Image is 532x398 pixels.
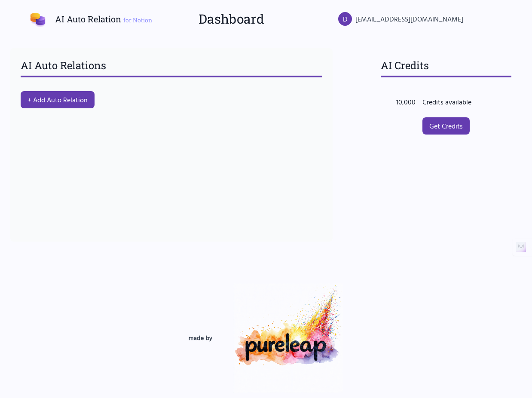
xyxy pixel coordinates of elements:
[355,14,463,24] span: [EMAIL_ADDRESS][DOMAIN_NAME]
[55,13,152,25] h1: AI Auto Relation
[28,9,152,29] a: AI Auto Relation for Notion
[123,16,152,24] span: for Notion
[21,58,322,77] h3: AI Auto Relations
[338,12,352,26] div: D
[21,91,95,108] button: + Add Auto Relation
[233,283,343,393] img: Pureleap Logo
[189,334,213,342] span: made by
[381,58,511,77] h3: AI Credits
[386,97,422,107] div: 10,000
[422,117,470,135] a: Get Credits
[422,97,493,107] div: Credits available
[28,9,48,29] img: AI Auto Relation Logo
[199,11,264,27] h2: Dashboard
